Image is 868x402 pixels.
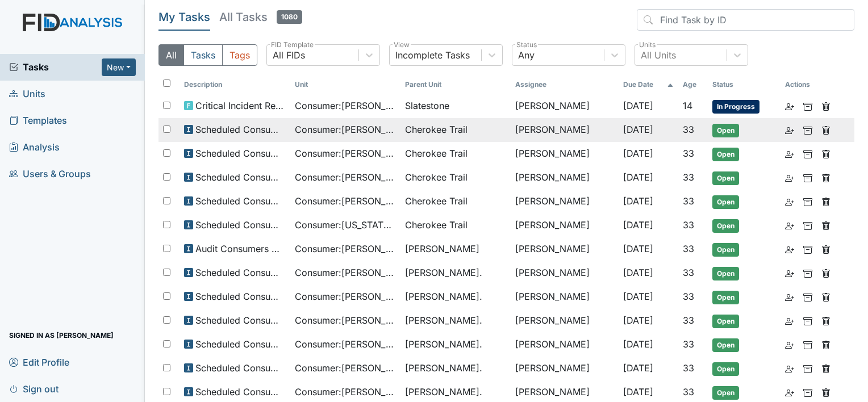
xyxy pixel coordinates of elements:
a: Delete [821,99,831,112]
span: [PERSON_NAME]. [405,313,482,327]
h5: My Tasks [158,9,210,25]
span: Consumer : [PERSON_NAME] [295,194,396,208]
span: [DATE] [623,386,653,397]
a: Archive [803,170,812,184]
span: [DATE] [623,291,653,302]
span: [DATE] [623,243,653,254]
span: Slatestone [405,99,449,112]
span: Units [9,85,45,103]
span: Open [712,124,739,137]
span: 33 [683,338,694,350]
span: Audit Consumers Charts [195,242,285,256]
a: Delete [821,170,831,184]
span: Open [712,148,739,161]
span: Consumer : [PERSON_NAME] [295,99,396,112]
span: [PERSON_NAME]. [405,337,482,351]
th: Toggle SortBy [708,75,781,94]
a: Archive [803,337,812,351]
span: [DATE] [623,362,653,374]
span: Open [712,291,739,304]
span: Cherokee Trail [405,170,468,184]
span: Consumer : [PERSON_NAME] [295,290,396,303]
span: Consumer : [PERSON_NAME] [295,337,396,351]
span: In Progress [712,100,759,114]
span: Open [712,195,739,209]
span: Scheduled Consumer Chart Review [195,313,285,327]
td: [PERSON_NAME] [511,237,619,261]
span: 14 [683,100,692,111]
span: 33 [683,219,694,231]
a: Archive [803,146,812,160]
span: [DATE] [623,148,653,159]
td: [PERSON_NAME] [511,190,619,213]
span: Edit Profile [9,353,69,371]
td: [PERSON_NAME] [511,118,619,142]
span: [DATE] [623,124,653,135]
span: Open [712,338,739,352]
span: Scheduled Consumer Chart Review [195,290,285,303]
span: Scheduled Consumer Chart Review [195,266,285,279]
span: [PERSON_NAME]. [405,266,482,279]
span: [DATE] [623,195,653,207]
th: Assignee [511,75,619,94]
a: Delete [821,123,831,136]
span: Scheduled Consumer Chart Review [195,385,285,399]
button: New [102,58,136,76]
span: 33 [683,386,694,397]
span: 33 [683,243,694,254]
a: Delete [821,290,831,303]
span: Scheduled Consumer Chart Review [195,194,285,208]
div: Any [518,48,535,62]
span: Cherokee Trail [405,146,468,160]
h5: All Tasks [219,9,302,25]
td: [PERSON_NAME] [511,333,619,357]
span: Consumer : [PERSON_NAME] [295,266,396,279]
a: Delete [821,194,831,208]
a: Archive [803,123,812,136]
span: Analysis [9,139,60,156]
input: Find Task by ID [637,9,854,31]
span: Scheduled Consumer Chart Review [195,123,285,136]
span: Templates [9,112,67,129]
td: [PERSON_NAME] [511,261,619,285]
th: Toggle SortBy [678,75,708,94]
span: [PERSON_NAME] [405,242,479,256]
th: Toggle SortBy [180,75,290,94]
td: [PERSON_NAME] [511,94,619,118]
a: Delete [821,385,831,399]
td: [PERSON_NAME] [511,285,619,309]
span: Cherokee Trail [405,123,468,136]
a: Archive [803,385,812,399]
span: [PERSON_NAME]. [405,361,482,375]
span: 33 [683,124,694,135]
span: Open [712,219,739,233]
span: Scheduled Consumer Chart Review [195,218,285,232]
span: Cherokee Trail [405,194,468,208]
span: Consumer : [PERSON_NAME] [295,123,396,136]
span: Open [712,267,739,280]
span: 33 [683,148,694,159]
a: Delete [821,337,831,351]
a: Archive [803,218,812,232]
span: Scheduled Consumer Chart Review [195,361,285,375]
span: 33 [683,362,694,374]
span: Consumer : [PERSON_NAME] [295,313,396,327]
a: Archive [803,290,812,303]
a: Tasks [9,60,102,74]
span: Signed in as [PERSON_NAME] [9,326,114,344]
span: [DATE] [623,267,653,278]
a: Delete [821,242,831,256]
td: [PERSON_NAME] [511,166,619,190]
span: 33 [683,195,694,207]
span: Users & Groups [9,165,91,183]
span: 1080 [277,10,302,24]
div: Type filter [158,44,257,66]
a: Delete [821,361,831,375]
span: Open [712,362,739,376]
a: Delete [821,146,831,160]
a: Archive [803,99,812,112]
div: All Units [641,48,676,62]
a: Archive [803,266,812,279]
td: [PERSON_NAME] [511,357,619,380]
